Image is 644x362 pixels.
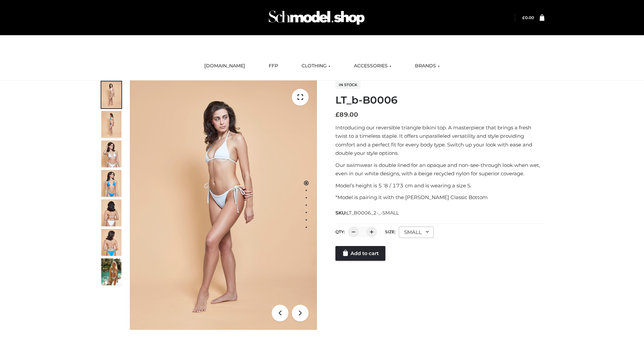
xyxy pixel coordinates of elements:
img: ArielClassicBikiniTop_CloudNine_AzureSky_OW114ECO_4-scaled.jpg [101,170,121,197]
img: Arieltop_CloudNine_AzureSky2.jpg [101,258,121,285]
img: Schmodel Admin 964 [266,4,367,31]
a: CLOTHING [297,59,335,73]
span: In stock [335,81,361,89]
label: Size: [385,229,395,234]
label: QTY: [335,229,345,234]
a: BRANDS [410,59,445,73]
img: ArielClassicBikiniTop_CloudNine_AzureSky_OW114ECO_8-scaled.jpg [101,229,121,256]
span: £ [335,111,339,118]
a: £0.00 [522,15,534,20]
img: ArielClassicBikiniTop_CloudNine_AzureSky_OW114ECO_3-scaled.jpg [101,140,121,167]
p: Our swimwear is double lined for an opaque and non-see-through look when wet, even in our white d... [335,161,544,178]
p: Model’s height is 5 ‘8 / 173 cm and is wearing a size S. [335,181,544,190]
p: *Model is pairing it with the [PERSON_NAME] Classic Bottom [335,193,544,202]
span: SKU: [335,209,399,217]
img: ArielClassicBikiniTop_CloudNine_AzureSky_OW114ECO_1-scaled.jpg [101,81,121,108]
a: FFP [264,59,283,73]
img: ArielClassicBikiniTop_CloudNine_AzureSky_OW114ECO_1 [130,80,317,330]
p: Introducing our reversible triangle bikini top. A masterpiece that brings a fresh twist to a time... [335,123,544,158]
div: SMALL [399,227,434,238]
img: ArielClassicBikiniTop_CloudNine_AzureSky_OW114ECO_2-scaled.jpg [101,111,121,138]
h1: LT_b-B0006 [335,94,544,106]
span: LT_B0006_2-_-SMALL [346,210,399,216]
bdi: 0.00 [522,15,534,20]
span: £ [522,15,525,20]
img: ArielClassicBikiniTop_CloudNine_AzureSky_OW114ECO_7-scaled.jpg [101,199,121,226]
bdi: 89.00 [335,111,358,118]
a: ACCESSORIES [349,59,396,73]
a: [DOMAIN_NAME] [199,59,250,73]
a: Add to cart [335,246,385,261]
